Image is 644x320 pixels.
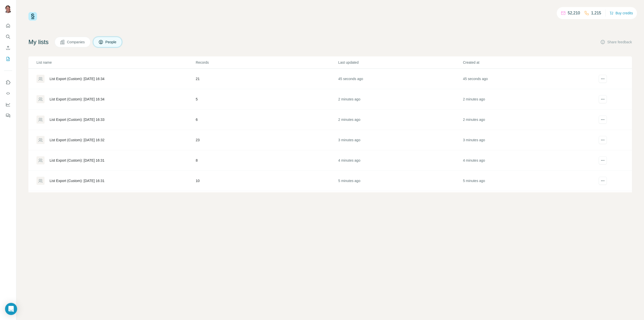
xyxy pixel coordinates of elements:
[599,116,607,124] button: actions
[338,110,463,130] td: 2 minutes ago
[4,54,12,63] button: My lists
[195,89,338,110] td: 5
[195,171,338,191] td: 10
[4,111,12,120] button: Feedback
[338,69,463,89] td: 45 seconds ago
[338,130,463,150] td: 3 minutes ago
[50,137,104,143] div: List Export (Custom): [DATE] 16:32
[105,40,117,45] span: People
[599,156,607,164] button: actions
[195,110,338,130] td: 6
[463,69,587,89] td: 45 seconds ago
[591,10,601,16] p: 1,215
[610,10,633,17] button: Buy credits
[196,60,338,65] p: Records
[50,158,104,163] div: List Export (Custom): [DATE] 16:31
[5,303,17,315] div: Open Intercom Messenger
[50,76,104,81] div: List Export (Custom): [DATE] 16:34
[67,40,85,45] span: Companies
[463,60,587,65] p: Created at
[4,78,12,87] button: Use Surfe on LinkedIn
[568,10,580,16] p: 52,210
[4,21,12,30] button: Quick start
[599,75,607,83] button: actions
[195,69,338,89] td: 21
[4,100,12,109] button: Dashboard
[463,110,587,130] td: 2 minutes ago
[4,89,12,98] button: Use Surfe API
[463,130,587,150] td: 3 minutes ago
[195,191,338,211] td: 11
[50,97,104,102] div: List Export (Custom): [DATE] 16:34
[600,40,632,45] button: Share feedback
[338,191,463,211] td: 5 minutes ago
[338,60,462,65] p: Last updated
[338,171,463,191] td: 5 minutes ago
[50,117,104,122] div: List Export (Custom): [DATE] 16:33
[28,38,49,46] h4: My lists
[195,150,338,171] td: 8
[50,178,104,183] div: List Export (Custom): [DATE] 16:31
[338,89,463,110] td: 2 minutes ago
[599,136,607,144] button: actions
[4,32,12,41] button: Search
[338,150,463,171] td: 4 minutes ago
[36,60,195,65] p: List name
[4,43,12,52] button: Enrich CSV
[463,89,587,110] td: 2 minutes ago
[463,150,587,171] td: 4 minutes ago
[195,130,338,150] td: 23
[28,12,37,21] img: Surfe Logo
[4,5,12,13] img: Avatar
[599,177,607,185] button: actions
[599,95,607,103] button: actions
[463,171,587,191] td: 5 minutes ago
[463,191,587,211] td: 5 minutes ago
